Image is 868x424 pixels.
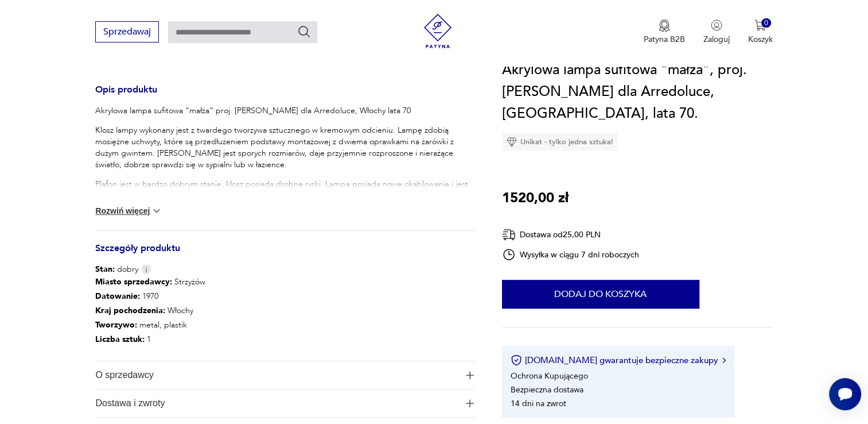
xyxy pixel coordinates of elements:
[748,34,773,45] p: Koszyk
[507,137,517,147] img: Ikona diamentu
[297,25,311,38] button: Szukaj
[95,179,474,202] p: Plafon jest w bardzo dobrym stanie, klosz posiada drobne ryski. Lampa posiada nowe okablowanie i ...
[511,354,522,366] img: Ikona certyfikatu
[141,264,151,274] img: Info icon
[722,357,726,363] img: Ikona strzałki w prawo
[502,280,699,309] button: Dodaj do koszyka
[502,59,773,125] h1: Akrylowa lampa sufitowa “małża”, proj. [PERSON_NAME] dla Arredoluce, [GEOGRAPHIC_DATA], lata 70.
[466,371,474,379] img: Ikona plusa
[511,384,583,395] li: Bezpieczna dostawa
[95,290,205,304] p: 1970
[511,371,588,381] li: Ochrona Kupującego
[95,275,205,290] p: Strzyżów
[95,361,474,389] button: Ikona plusaO sprzedawcy
[511,354,726,366] button: [DOMAIN_NAME] gwarantuje bezpieczne zakupy
[95,319,137,330] b: Tworzywo :
[703,20,730,45] button: Zaloguj
[421,14,455,48] img: Patyna - sklep z meblami i dekoracjami vintage
[748,20,773,45] button: 0Koszyk
[95,264,115,275] b: Stan:
[511,398,566,409] li: 14 dni na zwrot
[95,125,474,171] p: Klosz lampy wykonany jest z twardego tworzywa sztucznego w kremowym odcieniu. Lampę zdobią mosięż...
[95,291,140,302] b: Datowanie :
[502,133,618,151] div: Unikat - tylko jedna sztuka!
[95,318,205,333] p: metal, plastik
[761,18,771,28] div: 0
[711,20,722,31] img: Ikonka użytkownika
[95,29,159,37] a: Sprzedawaj
[95,390,458,417] span: Dostawa i zwroty
[644,34,685,45] p: Patyna B2B
[95,390,474,417] button: Ikona plusaDostawa i zwroty
[95,86,474,105] h3: Opis produktu
[502,228,516,242] img: Ikona dostawy
[95,245,474,264] h3: Szczegóły produktu
[95,361,458,389] span: O sprzedawcy
[95,21,159,43] button: Sprzedawaj
[95,264,138,275] span: dobry
[829,378,861,410] iframe: Smartsupp widget button
[95,105,474,117] p: Akrylowa lampa sufitowa “małża” proj. [PERSON_NAME] dla Arredoluce, Włochy lata 70
[95,205,162,217] button: Rozwiń więcej
[502,248,640,261] div: Wysyłka w ciągu 7 dni roboczych
[151,205,162,217] img: chevron down
[644,20,685,45] a: Ikona medaluPatyna B2B
[95,333,205,347] p: 1
[644,20,685,45] button: Patyna B2B
[703,34,730,45] p: Zaloguj
[95,304,205,318] p: Włochy
[659,20,670,32] img: Ikona medalu
[502,228,640,242] div: Dostawa od 25,00 PLN
[95,305,165,316] b: Kraj pochodzenia :
[95,276,172,287] b: Miasto sprzedawcy :
[502,187,569,209] p: 1520,00 zł
[95,334,145,345] b: Liczba sztuk:
[754,20,766,31] img: Ikona koszyka
[466,399,474,407] img: Ikona plusa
